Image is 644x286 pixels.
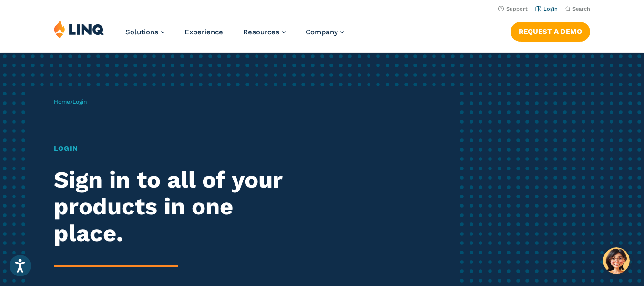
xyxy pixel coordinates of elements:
[54,20,104,38] img: LINQ | K‑12 Software
[243,28,286,36] a: Resources
[498,6,528,12] a: Support
[72,98,87,105] span: Login
[54,167,302,247] h2: Sign in to all of your products in one place.
[511,20,590,41] nav: Button Navigation
[125,28,164,36] a: Solutions
[54,98,70,105] a: Home
[511,22,590,41] a: Request a Demo
[572,6,590,12] span: Search
[565,5,590,12] button: Open Search Bar
[125,20,344,52] nav: Primary Navigation
[306,28,338,36] span: Company
[54,143,302,154] h1: Login
[184,28,223,36] a: Experience
[535,6,558,12] a: Login
[54,98,87,105] span: /
[306,28,344,36] a: Company
[243,28,279,36] span: Resources
[125,28,158,36] span: Solutions
[603,247,630,274] button: Hello, have a question? Let’s chat.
